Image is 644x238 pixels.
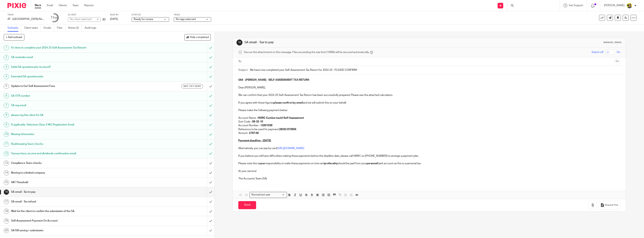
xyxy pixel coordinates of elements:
h1: SA email - Tax to pay [244,40,437,44]
div: 19 [4,218,9,224]
strong: your [259,162,265,165]
a: Subtasks [7,24,21,32]
h1: Moving to a limited company [11,170,139,176]
label: Due by [110,13,127,16]
small: /20 [54,17,57,19]
a: Email [47,4,53,7]
div: 20 [4,228,9,233]
label: Status [132,13,169,16]
h1: Compliance Team checks [11,160,139,166]
h1: Transactions, income and dividends confirmation email [11,151,139,156]
span: Hide completed [190,36,209,39]
button: Request files [599,201,620,209]
span: Request files [605,204,618,207]
div: AT - [GEOGRAPHIC_DATA] Return - PE [DATE] [7,17,45,21]
strong: HMRC Cumbernauld [258,117,283,119]
div: 12 [4,151,9,156]
div: AT - SA Return - PE 05-04-2025 [7,17,45,21]
h1: SA email - Tax refund [11,199,139,204]
img: Pixie [7,3,26,8]
span: Normal text size [250,193,271,197]
div: 6 [4,93,9,98]
div: 17 [4,199,9,204]
div: 14 [4,170,9,175]
span: No tags selected [176,18,196,21]
h1: Self-Assessment Payment On Account [11,218,139,224]
strong: please confirm by email [274,101,303,104]
div: 4 [4,74,9,79]
p: If you agree with these figures and we will submit this on your behalf. [238,101,620,105]
span: Switch off [592,50,603,54]
div: 2 [4,55,9,60]
label: Task [7,13,45,16]
div: 11 [51,16,57,20]
h1: SA email - Tax to pay [11,189,139,195]
div: 13 [4,160,9,166]
div: 1 [4,45,9,50]
input: Search for option [271,193,285,197]
a: Work [35,4,41,7]
h1: Missing information [11,131,139,137]
span: Secure the attachments in this message. Files exceeding the size limit (10MB) will be secured aut... [244,50,369,54]
div: 3 [4,64,9,70]
h1: Update to Our Self-Assessment Fees [11,83,139,89]
span: [DATE] [110,18,118,20]
h1: SA100 saving + submission [11,228,139,233]
strong: personal [367,162,378,165]
p: [PERSON_NAME] [604,4,625,7]
strong: 08-32-10 [252,120,263,123]
p: Reference to be used for payment: [238,128,620,131]
h1: Wait for the client to confirm the submission of the SA [11,208,139,214]
h1: It's time to complete your 2024-25 Self-Assessment Tax Return! [11,45,139,51]
strong: £787.06 [249,132,259,134]
span: On [617,50,620,54]
p: We can confirm that your 2024-25 Self-Assessment Tax Return has been successfully prepared. Pleas... [238,93,620,97]
a: Audit logs [85,24,99,32]
div: 11 [4,141,9,147]
a: Clients [59,4,67,7]
p: Alternatively, you can pay by card: [238,146,620,150]
div: 15 [4,180,9,185]
p: If you believe you will have difficulties making these payments before the deadline date, please ... [238,154,620,158]
div: Search for option [250,192,287,198]
label: Tags [174,13,211,16]
a: Files [57,24,65,32]
div: Manual email [604,41,622,44]
span: Get Support [569,4,583,7]
h1: Extended SA questionnaire [11,74,139,79]
p: At your service! [238,169,620,173]
u: Payment deadline - [DATE] [238,139,271,142]
button: + Add subtask [4,34,24,40]
p: Sort Code – [238,120,620,124]
img: Netra-New-Starbridge-Yellow.jpg [626,3,632,9]
div: 5 [4,84,9,89]
h1: VAT Threshold [11,180,139,185]
p: Account Name – [238,116,620,120]
a: Team [72,4,79,7]
strong: 28332 87395K [279,128,296,131]
p: Amount - [238,131,620,135]
a: Notes (3) [68,24,82,32]
h1: If applicable, Voluntary Class 2 NIC Registration Email [11,122,139,128]
strong: G64 - [PERSON_NAME] - SELF-ASSESSMENT TAX RETURN [238,79,309,81]
div: No client selected [70,17,94,21]
h1: SA reg email [11,103,139,108]
h1: please reg this client for SA [11,112,139,118]
div: 7 [4,103,9,108]
strong: preferably [324,162,338,165]
label: Subject: [238,68,248,72]
a: Client tasks [24,24,41,32]
label: Client [68,13,105,16]
label: To: [238,60,242,63]
button: Cc [615,59,620,64]
button: Hide completed [184,34,211,40]
a: [URL][DOMAIN_NAME] [277,147,304,150]
div: 9 [4,122,9,127]
div: 16 [236,40,242,46]
h1: SA UTR number [11,93,139,99]
strong: 12001039 [260,124,272,127]
div: 18 [4,209,9,214]
strong: Self-Assessment [283,117,304,119]
div: 8 [4,113,9,118]
p: Please make the following payment below: [238,108,620,112]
